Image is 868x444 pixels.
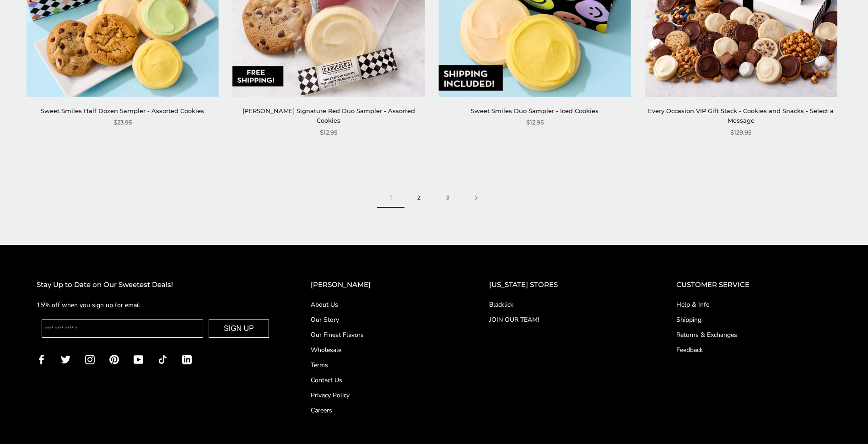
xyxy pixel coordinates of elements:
[109,354,119,364] a: Pinterest
[730,128,751,137] span: $129.95
[182,354,192,364] a: LinkedIn
[311,315,453,325] a: Our Story
[311,406,453,415] a: Careers
[676,300,831,309] a: Help & Info
[7,409,95,437] iframe: Sign Up via Text for Offers
[526,118,544,127] span: $12.95
[37,354,46,364] a: Facebook
[37,279,274,291] h2: Stay Up to Date on Our Sweetest Deals!
[311,375,453,385] a: Contact Us
[462,188,491,208] a: Next page
[158,354,167,364] a: TikTok
[41,107,204,114] a: Sweet Smiles Half Dozen Sampler - Assorted Cookies
[311,390,453,400] a: Privacy Policy
[489,315,640,325] a: JOIN OUR TEAM!
[243,107,415,124] a: [PERSON_NAME] Signature Red Duo Sampler - Assorted Cookies
[676,279,831,291] h2: CUSTOMER SERVICE
[676,315,831,325] a: Shipping
[311,279,453,291] h2: [PERSON_NAME]
[489,300,640,309] a: Blacklick
[648,107,834,124] a: Every Occasion VIP Gift Stack - Cookies and Snacks - Select a Message
[311,300,453,309] a: About Us
[42,319,203,338] input: Enter your email
[676,345,831,355] a: Feedback
[404,188,433,208] a: 2
[377,188,404,208] span: 1
[311,345,453,355] a: Wholesale
[85,354,95,364] a: Instagram
[61,354,70,364] a: Twitter
[134,354,143,364] a: YouTube
[320,128,337,137] span: $12.95
[676,330,831,340] a: Returns & Exchanges
[311,330,453,340] a: Our Finest Flavors
[489,279,640,291] h2: [US_STATE] STORES
[37,300,274,310] p: 15% off when you sign up for email
[113,118,132,127] span: $23.95
[471,107,598,114] a: Sweet Smiles Duo Sampler - Iced Cookies
[433,188,462,208] a: 3
[311,360,453,370] a: Terms
[209,319,269,338] button: SIGN UP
